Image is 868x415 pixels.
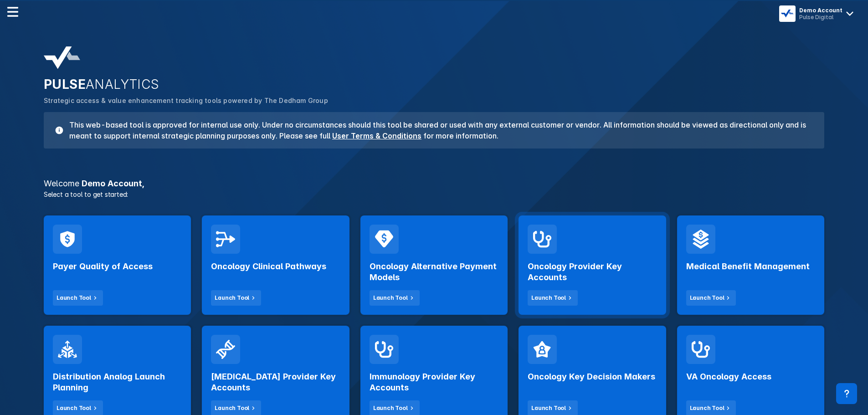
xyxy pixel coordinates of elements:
[44,215,191,315] a: Payer Quality of AccessLaunch Tool
[781,7,794,20] img: menu button
[64,119,813,141] h3: This web-based tool is approved for internal use only. Under no circumstances should this tool be...
[528,290,578,306] button: Launch Tool
[686,290,736,306] button: Launch Tool
[690,294,724,302] div: Launch Tool
[360,215,508,315] a: Oncology Alternative Payment ModelsLaunch Tool
[677,215,824,315] a: Medical Benefit ManagementLaunch Tool
[370,261,498,283] h2: Oncology Alternative Payment Models
[519,215,666,315] a: Oncology Provider Key AccountsLaunch Tool
[799,7,842,14] div: Demo Account
[86,77,159,92] span: ANALYTICS
[690,404,724,412] div: Launch Tool
[38,179,830,188] h3: Demo Account ,
[686,371,771,382] h2: VA Oncology Access
[211,290,261,306] button: Launch Tool
[370,290,420,306] button: Launch Tool
[215,404,249,412] div: Launch Tool
[686,261,810,272] h2: Medical Benefit Management
[373,404,408,412] div: Launch Tool
[44,96,824,106] p: Strategic access & value enhancement tracking tools powered by The Dedham Group
[211,261,326,272] h2: Oncology Clinical Pathways
[44,46,80,69] img: pulse-analytics-logo
[531,404,566,412] div: Launch Tool
[56,294,91,302] div: Launch Tool
[53,261,153,272] h2: Payer Quality of Access
[836,383,857,404] div: Contact Support
[53,290,103,306] button: Launch Tool
[370,371,498,393] h2: Immunology Provider Key Accounts
[799,14,842,20] div: Pulse Digital
[7,6,18,17] img: menu--horizontal.svg
[528,371,655,382] h2: Oncology Key Decision Makers
[528,261,657,283] h2: Oncology Provider Key Accounts
[215,294,249,302] div: Launch Tool
[38,190,830,199] p: Select a tool to get started:
[44,77,824,92] h2: PULSE
[332,131,421,140] a: User Terms & Conditions
[53,371,182,393] h2: Distribution Analog Launch Planning
[44,179,79,188] span: Welcome
[531,294,566,302] div: Launch Tool
[211,371,340,393] h2: [MEDICAL_DATA] Provider Key Accounts
[202,215,349,315] a: Oncology Clinical PathwaysLaunch Tool
[56,404,91,412] div: Launch Tool
[373,294,408,302] div: Launch Tool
